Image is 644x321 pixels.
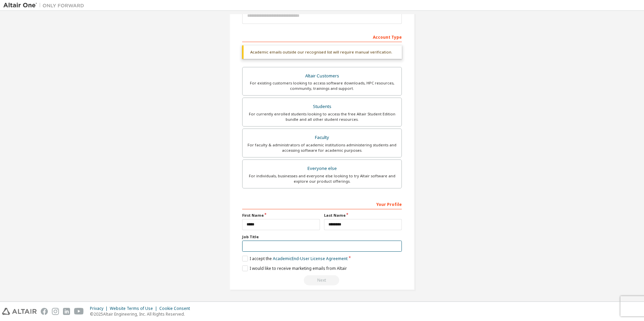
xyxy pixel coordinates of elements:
[247,111,397,122] div: For currently enrolled students looking to access the free Altair Student Edition bundle and all ...
[242,234,402,240] label: Job Title
[242,265,347,271] label: I would like to receive marketing emails from Altair
[273,256,348,261] a: Academic End-User License Agreement
[242,256,348,261] label: I accept the
[3,2,88,9] img: Altair One
[2,308,37,315] img: altair_logo.svg
[242,213,320,218] label: First Name
[41,308,48,315] img: facebook.svg
[247,133,397,142] div: Faculty
[52,308,59,315] img: instagram.svg
[247,164,397,173] div: Everyone else
[247,173,397,184] div: For individuals, businesses and everyone else looking to try Altair software and explore our prod...
[242,199,402,209] div: Your Profile
[159,306,194,311] div: Cookie Consent
[247,142,397,153] div: For faculty & administrators of academic institutions administering students and accessing softwa...
[247,71,397,81] div: Altair Customers
[247,102,397,111] div: Students
[242,31,402,42] div: Account Type
[90,306,110,311] div: Privacy
[90,311,194,317] p: © 2025 Altair Engineering, Inc. All Rights Reserved.
[324,213,402,218] label: Last Name
[110,306,159,311] div: Website Terms of Use
[242,275,402,285] div: Read and acccept EULA to continue
[63,308,70,315] img: linkedin.svg
[74,308,84,315] img: youtube.svg
[242,45,402,59] div: Academic emails outside our recognised list will require manual verification.
[247,80,397,91] div: For existing customers looking to access software downloads, HPC resources, community, trainings ...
